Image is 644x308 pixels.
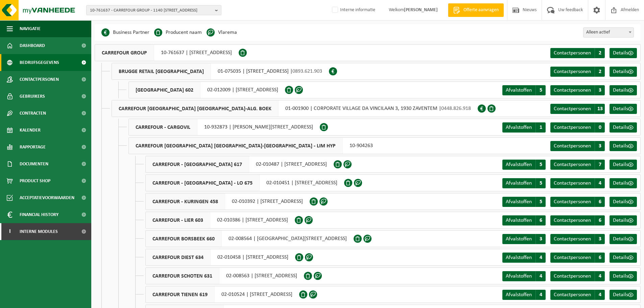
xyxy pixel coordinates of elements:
span: Afvalstoffen [506,292,532,298]
a: Afvalstoffen 5 [502,160,546,170]
span: CARREFOUR DIEST 634 [146,249,211,265]
div: 02-010392 | [STREET_ADDRESS] [145,193,310,210]
span: 3 [595,141,605,151]
span: Contactpersonen [554,255,591,260]
a: Contactpersonen 3 [550,85,605,95]
a: Afvalstoffen 4 [502,271,546,281]
span: Contactpersonen [554,125,591,130]
span: 2 [595,67,605,77]
span: Details [613,50,628,56]
span: Navigatie [20,20,41,37]
span: CARREFOUR - KURINGEN 458 [146,193,225,210]
a: Afvalstoffen 5 [502,85,546,95]
a: Contactpersonen 3 [550,141,605,151]
span: Afvalstoffen [506,181,532,186]
span: Details [613,181,628,186]
span: 4 [595,271,605,281]
span: Afvalstoffen [506,162,532,167]
span: Documenten [20,156,48,172]
a: Contactpersonen 6 [550,253,605,263]
span: 7 [595,160,605,170]
div: 02-008563 | [STREET_ADDRESS] [145,267,304,284]
a: Contactpersonen 2 [550,67,605,77]
span: Acceptatievoorwaarden [20,189,74,206]
a: Afvalstoffen 4 [502,253,546,263]
div: 01-075035 | [STREET_ADDRESS] | [112,63,329,80]
div: 10-932873 | [PERSON_NAME][STREET_ADDRESS] [128,119,320,136]
button: 10-761637 - CARREFOUR GROUP - 1140 [STREET_ADDRESS] [86,5,221,15]
span: 2 [595,48,605,58]
span: 0 [595,122,605,133]
span: Offerte aanvragen [462,7,500,14]
a: Details [610,215,637,226]
span: Contactpersonen [554,106,591,112]
a: Details [610,141,637,151]
span: 13 [595,104,605,114]
span: Product Shop [20,172,50,189]
span: Financial History [20,206,58,223]
a: Details [610,67,637,77]
div: 02-010458 | [STREET_ADDRESS] [145,249,295,266]
span: CARREFOUR BORSBEEK 660 [146,231,222,247]
a: Afvalstoffen 5 [502,178,546,188]
span: CARREFOUR - LIER 603 [146,212,210,228]
span: Details [613,69,628,74]
span: Alleen actief [583,28,634,37]
span: 3 [595,234,605,244]
span: Contactpersonen [554,199,591,205]
span: 4 [535,253,546,263]
span: Afvalstoffen [506,236,532,242]
span: Details [613,143,628,149]
span: Details [613,199,628,205]
span: [GEOGRAPHIC_DATA] 602 [129,82,200,98]
span: Details [613,218,628,223]
span: 4 [535,290,546,300]
span: Afvalstoffen [506,199,532,205]
span: Interne modules [20,223,58,240]
span: 5 [535,85,546,95]
li: Producent naam [154,27,202,38]
span: 4 [535,271,546,281]
div: 02-010386 | [STREET_ADDRESS] [145,212,295,229]
a: Afvalstoffen 4 [502,290,546,300]
span: Rapportage [20,139,46,156]
a: Contactpersonen 2 [550,48,605,58]
span: 3 [535,234,546,244]
a: Details [610,104,637,114]
span: Contactpersonen [554,88,591,93]
a: Details [610,178,637,188]
span: Afvalstoffen [506,218,532,223]
a: Afvalstoffen 3 [502,234,546,244]
a: Details [610,234,637,244]
li: Business Partner [101,27,149,38]
a: Offerte aanvragen [448,3,504,17]
div: 01-001900 | CORPORATE VILLAGE DA VINCILAAN 3, 1930 ZAVENTEM | [112,100,478,117]
span: Details [613,274,628,279]
span: 6 [595,197,605,207]
a: Details [610,271,637,281]
span: 6 [595,215,605,226]
span: Contactpersonen [20,71,59,88]
span: 0448.826.918 [441,106,471,111]
span: Bedrijfsgegevens [20,54,59,71]
span: CARREFOUR SCHOTEN 631 [146,268,219,284]
span: Contactpersonen [554,69,591,74]
span: Contactpersonen [554,218,591,223]
span: Contactpersonen [554,143,591,149]
div: 02-010487 | [STREET_ADDRESS] [145,156,334,173]
span: CARREFOUR [GEOGRAPHIC_DATA] [GEOGRAPHIC_DATA]-ALG. BOEK [112,100,279,117]
span: Contactpersonen [554,181,591,186]
a: Contactpersonen 3 [550,234,605,244]
a: Details [610,85,637,95]
a: Details [610,290,637,300]
li: Vlarema [207,27,237,38]
span: Alleen actief [583,27,634,38]
a: Afvalstoffen 1 [502,122,546,133]
a: Contactpersonen 4 [550,271,605,281]
span: CARREFOUR - [GEOGRAPHIC_DATA] 617 [146,156,249,172]
a: Contactpersonen 4 [550,290,605,300]
span: CARREFOUR TIENEN 619 [146,286,215,303]
span: Contracten [20,105,46,122]
span: Details [613,88,628,93]
div: 10-761637 | [STREET_ADDRESS] [95,44,239,61]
